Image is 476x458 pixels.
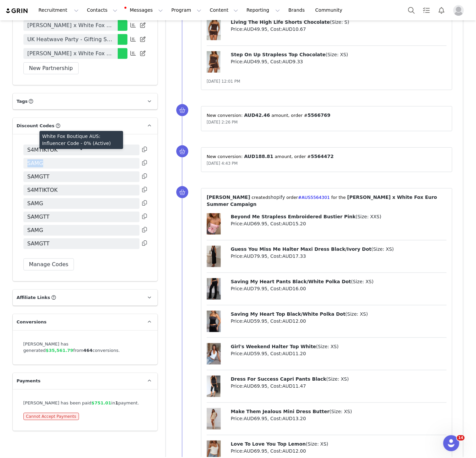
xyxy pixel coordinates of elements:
iframe: Intercom live chat [443,435,459,451]
span: SAMG [27,200,43,208]
span: Girl's Weekend Halter Top White [231,344,316,349]
span: Size: XS [353,279,372,284]
button: Search [404,3,419,18]
span: Living The High Life Shorts Chocolate [231,19,330,25]
span: AUD11.20 [282,351,306,356]
p: Price: , Cost: [231,415,447,422]
button: Messages [122,3,167,18]
span: AUD12.00 [282,318,306,324]
span: Size: XS [373,246,392,252]
a: Community [311,3,350,18]
button: Profile [449,5,471,16]
p: ( ) [231,376,447,383]
span: AUD12.00 [282,448,306,454]
span: SAMG [27,226,43,234]
p: Price: , Cost: [231,26,447,33]
p: ( ) [231,19,447,26]
span: Guess You Miss Me Halter Maxi Dress Black/Ivory Dot [231,246,371,252]
span: Saving My Heart Top Black/White Polka Dot [231,311,346,317]
span: [DATE] 4:43 PM [207,161,238,166]
button: Recruitment [34,3,83,18]
button: New Partnership [23,62,79,74]
span: Size: XXS [358,214,380,219]
button: Notifications [434,3,449,18]
span: Beyond Me Strapless Embroidered Bustier Pink [231,214,356,219]
span: UK Heatwave Party - Gifting Suite Selects [27,35,114,44]
span: S4MTIKTOK [27,186,58,194]
p: Price: , Cost: [231,383,447,390]
span: $751.01 [91,400,111,405]
span: SAMG [27,159,43,167]
a: [PERSON_NAME] x White Fox August Sale [23,48,118,59]
span: Size: XS [318,344,337,349]
strong: 1 [115,400,118,405]
span: 5564472 [311,154,334,159]
span: AUD69.95 [244,416,268,421]
p: ( ) [231,51,447,58]
p: Price: , Cost: [231,448,447,455]
span: AUD42.46 [244,112,270,118]
img: grin logo [5,8,29,14]
span: Size: S [332,19,348,25]
div: White Fox Boutique AUS: Influencer Code - 0% (Active) [39,131,123,149]
span: Discount Codes [17,123,55,129]
span: AUD79.95 [244,286,268,291]
p: Price: , Cost: [231,58,447,65]
span: [DATE] 12:01 PM [207,79,240,84]
span: AUD9.33 [282,59,303,64]
span: S4MTIKTOK [27,146,58,154]
strong: 464 [83,348,92,353]
span: AUD49.95 [244,59,268,64]
div: [PERSON_NAME] has generated from conversions. [23,341,147,354]
p: ( ) [231,246,447,253]
span: AUD59.95 [244,351,268,356]
span: Step On Up Strapless Top Chocolate [231,52,326,57]
p: ⁨ ⁩ created⁨ ⁩⁨⁩ order⁨ ⁩ for the ⁨ ⁩ [207,194,447,208]
p: ( ) [231,408,447,415]
p: INV HANDED OVER [3,3,228,8]
a: [PERSON_NAME] x White Fox Mid Year Sale 2025 [23,20,118,31]
span: AUD69.95 [244,448,268,454]
p: Price: , Cost: [231,318,447,325]
span: $35,561.79 [46,348,73,353]
span: Size: XS [327,52,346,57]
span: Size: XS [347,311,366,317]
p: ( ) [231,441,447,448]
p: ( ) [231,343,447,350]
span: SAMGTT [27,213,50,221]
a: #AUS5564301 [298,195,330,200]
span: SAMGTT [27,240,50,248]
p: ( ) [231,213,447,220]
p: New conversion: ⁨ ⁩ amount⁨⁩⁨, order #⁨ ⁩⁩ [207,112,447,119]
span: [PERSON_NAME] [207,195,250,200]
button: Reporting [243,3,284,18]
span: shopify [268,195,285,200]
span: 5566769 [308,112,330,118]
p: ( ) [231,278,447,285]
span: Cannot Accept Payments [23,413,79,420]
span: AUD13.20 [282,416,306,421]
span: Dress For Success Capri Pants Black [231,376,326,382]
span: AUD17.33 [282,253,306,259]
img: placeholder-profile.jpg [453,5,464,16]
span: [PERSON_NAME] x White Fox Mid Year Sale 2025 [27,21,114,29]
span: AUD15.20 [282,221,306,226]
span: [PERSON_NAME] x White Fox Euro Summer Campaign [207,195,437,207]
span: AUD59.95 [244,318,268,324]
span: AUD188.81 [244,154,273,159]
p: New conversion: ⁨ ⁩ amount⁨⁩⁨, order #⁨ ⁩⁩ [207,153,447,160]
a: Tasks [419,3,434,18]
span: AUD16.00 [282,286,306,291]
span: [PERSON_NAME] x White Fox August Sale [27,50,114,58]
button: Program [167,3,205,18]
button: Manage Codes [23,258,74,271]
span: 14 [457,435,465,441]
span: Tags [17,98,28,105]
span: Love To Love You Top Lemon [231,441,306,447]
span: AUD69.95 [244,221,268,226]
div: [PERSON_NAME] has been paid in payment. [23,400,147,406]
span: Size: XS [308,441,326,447]
a: Brands [284,3,311,18]
span: Saving My Heart Pants Black/White Polka Dot [231,279,351,284]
